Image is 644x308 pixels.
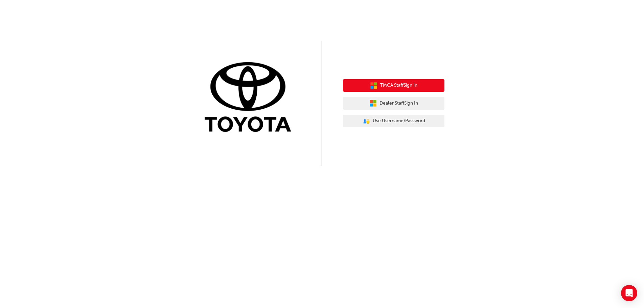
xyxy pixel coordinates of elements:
[343,79,444,92] button: TMCA StaffSign In
[343,115,444,128] button: Use Username/Password
[621,285,637,301] div: Open Intercom Messenger
[373,117,425,125] span: Use Username/Password
[200,61,301,135] img: Trak
[343,97,444,110] button: Dealer StaffSign In
[379,100,418,107] span: Dealer Staff Sign In
[380,82,417,89] span: TMCA Staff Sign In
